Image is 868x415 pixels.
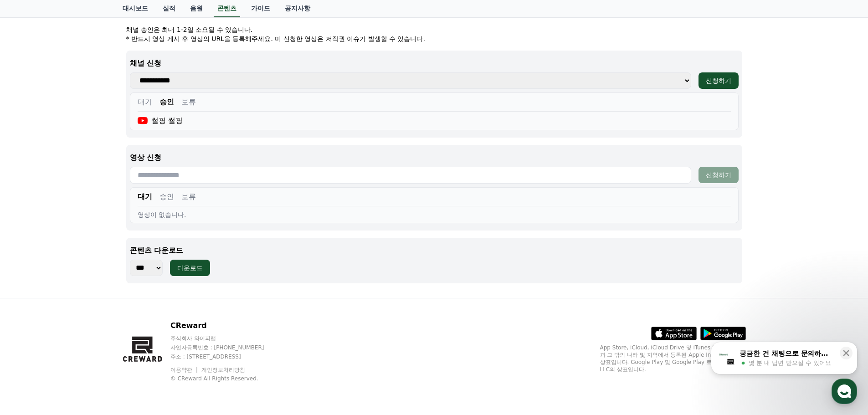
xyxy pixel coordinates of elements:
[170,344,282,351] p: 사업자등록번호 : [PHONE_NUMBER]
[699,167,739,183] button: 신청하기
[138,115,183,126] div: 썰핑 썰핑
[170,367,199,373] a: 이용약관
[130,152,739,163] p: 영상 신청
[159,191,174,202] button: 승인
[181,191,196,202] button: 보류
[126,25,742,34] p: 채널 승인은 최대 1-2일 소요될 수 있습니다.
[177,263,203,272] div: 다운로드
[181,97,196,108] button: 보류
[130,58,739,69] p: 채널 신청
[126,34,742,43] p: * 반드시 영상 게시 후 영상의 URL을 등록해주세요. 미 신청한 영상은 저작권 이슈가 발생할 수 있습니다.
[201,367,245,373] a: 개인정보처리방침
[170,260,210,276] button: 다운로드
[170,353,282,360] p: 주소 : [STREET_ADDRESS]
[60,289,118,312] a: 대화
[170,375,282,382] p: © CReward All Rights Reserved.
[29,302,34,310] span: 홈
[170,320,282,331] p: CReward
[706,76,731,85] div: 신청하기
[138,210,731,219] div: 영상이 없습니다.
[83,303,94,310] span: 대화
[159,97,174,108] button: 승인
[138,97,152,108] button: 대기
[3,289,60,312] a: 홈
[141,302,152,310] span: 설정
[600,344,746,373] p: App Store, iCloud, iCloud Drive 및 iTunes Store는 미국과 그 밖의 나라 및 지역에서 등록된 Apple Inc.의 서비스 상표입니다. Goo...
[706,170,731,179] div: 신청하기
[118,289,175,312] a: 설정
[130,245,739,256] p: 콘텐츠 다운로드
[699,72,739,89] button: 신청하기
[138,191,152,202] button: 대기
[170,335,282,342] p: 주식회사 와이피랩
